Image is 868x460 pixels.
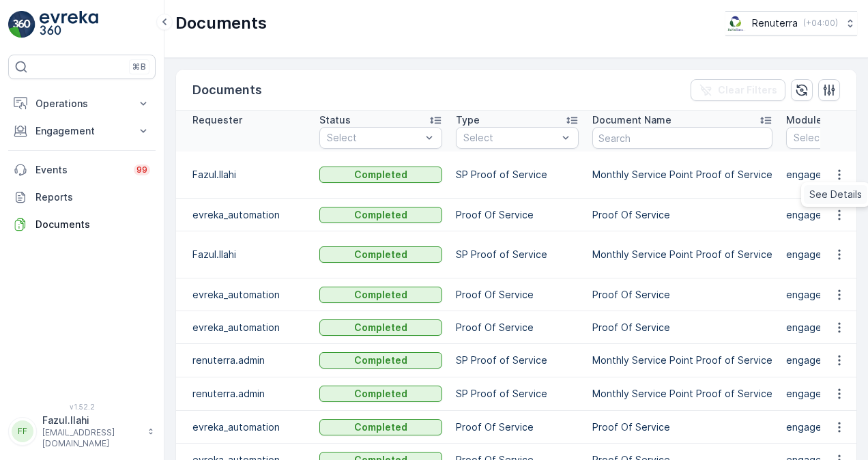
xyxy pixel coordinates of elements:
p: Monthly Service Point Proof of Service [592,354,772,367]
input: Search [592,127,772,149]
p: renuterra.admin [192,387,306,401]
p: Reports [35,190,150,204]
button: Renuterra(+04:00) [725,11,857,35]
p: ( +04:00 ) [803,18,838,29]
button: Completed [319,352,442,369]
p: Status [319,113,351,127]
button: Completed [319,207,442,223]
p: Events [35,163,126,177]
p: Proof Of Service [456,420,579,434]
p: evreka_automation [192,208,306,222]
p: renuterra.admin [192,354,306,367]
p: ⌘B [132,61,146,72]
p: Proof Of Service [592,321,772,334]
a: See Details [804,185,867,204]
p: 99 [136,164,147,175]
img: logo [8,11,35,38]
button: Completed [319,419,442,435]
button: Completed [319,246,442,263]
p: SP Proof of Service [456,354,579,367]
button: Completed [319,319,442,336]
p: Completed [354,321,407,334]
p: Proof Of Service [592,420,772,434]
p: Document Name [592,113,671,127]
button: FFFazul.Ilahi[EMAIL_ADDRESS][DOMAIN_NAME] [8,414,156,449]
p: Proof Of Service [456,208,579,222]
p: Fazul.Ilahi [192,248,306,261]
p: Monthly Service Point Proof of Service [592,248,772,261]
button: Completed [319,287,442,303]
div: FF [12,420,33,442]
p: Requester [192,113,242,127]
p: Completed [354,168,407,182]
p: Type [456,113,480,127]
p: evreka_automation [192,420,306,434]
p: Proof Of Service [456,288,579,302]
p: Select [327,131,421,145]
p: evreka_automation [192,288,306,302]
p: Fazul.Ilahi [42,414,141,427]
a: Events99 [8,156,156,184]
p: Select [463,131,558,145]
a: Reports [8,184,156,211]
span: See Details [809,188,862,201]
p: Fazul.Ilahi [192,168,306,182]
p: Completed [354,354,407,367]
p: [EMAIL_ADDRESS][DOMAIN_NAME] [42,427,141,449]
span: v 1.52.2 [8,403,156,411]
p: Renuterra [752,16,798,30]
p: Clear Filters [718,83,777,97]
p: Documents [35,218,150,231]
button: Engagement [8,117,156,145]
p: Module [786,113,822,127]
p: Completed [354,387,407,401]
p: SP Proof of Service [456,387,579,401]
img: logo_light-DOdMpM7g.png [40,11,98,38]
button: Operations [8,90,156,117]
p: Documents [192,81,262,100]
p: Proof Of Service [592,288,772,302]
p: SP Proof of Service [456,168,579,182]
button: Completed [319,167,442,183]
p: Proof Of Service [592,208,772,222]
p: Monthly Service Point Proof of Service [592,168,772,182]
p: Documents [175,12,267,34]
p: Proof Of Service [456,321,579,334]
a: Documents [8,211,156,238]
p: Completed [354,208,407,222]
p: evreka_automation [192,321,306,334]
button: Clear Filters [691,79,785,101]
button: Completed [319,386,442,402]
p: Operations [35,97,128,111]
p: Completed [354,288,407,302]
p: Completed [354,248,407,261]
p: Completed [354,420,407,434]
p: Engagement [35,124,128,138]
p: Monthly Service Point Proof of Service [592,387,772,401]
p: SP Proof of Service [456,248,579,261]
img: Screenshot_2024-07-26_at_13.33.01.png [725,16,747,31]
